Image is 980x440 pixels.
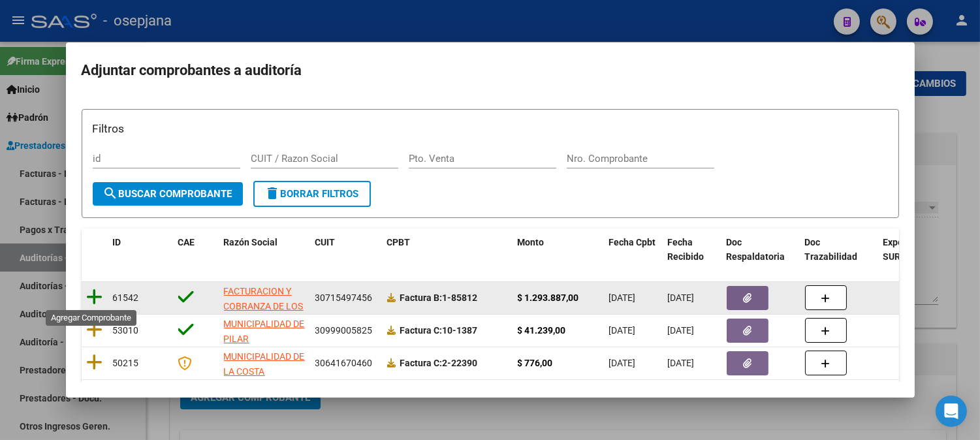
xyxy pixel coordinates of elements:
[93,182,243,206] button: Buscar Comprobante
[113,358,139,368] span: 50215
[113,325,139,336] span: 53010
[82,58,899,83] h2: Adjuntar comprobantes a auditoría
[382,228,513,272] datatable-header-cell: CPBT
[224,286,304,341] span: FACTURACION Y COBRANZA DE LOS EFECTORES PUBLICOS S.E.
[400,325,478,336] strong: 10-1387
[400,358,478,368] strong: 2-22390
[224,319,305,344] span: MUNICIPALIDAD DE PILAR
[936,396,967,427] div: Open Intercom Messenger
[513,228,604,272] datatable-header-cell: Monto
[518,325,566,336] strong: $ 41.239,00
[93,120,888,137] h3: Filtros
[883,237,941,262] span: Expediente SUR Asociado
[663,228,721,272] datatable-header-cell: Fecha Recibido
[727,237,785,262] span: Doc Respaldatoria
[400,292,443,303] span: Factura B:
[315,292,373,303] span: 30715497456
[315,325,373,336] span: 30999005825
[609,237,656,247] span: Fecha Cpbt
[604,228,663,272] datatable-header-cell: Fecha Cpbt
[668,325,695,336] span: [DATE]
[387,237,411,247] span: CPBT
[400,358,443,368] span: Factura C:
[315,237,336,247] span: CUIT
[108,228,173,272] datatable-header-cell: ID
[113,292,139,303] span: 61542
[103,188,232,200] span: Buscar Comprobante
[265,185,281,201] mat-icon: delete
[518,292,579,303] strong: $ 1.293.887,00
[721,228,800,272] datatable-header-cell: Doc Respaldatoria
[609,325,636,336] span: [DATE]
[668,292,695,303] span: [DATE]
[609,358,636,368] span: [DATE]
[178,237,195,247] span: CAE
[609,292,636,303] span: [DATE]
[400,325,443,336] span: Factura C:
[310,228,382,272] datatable-header-cell: CUIT
[113,237,121,247] span: ID
[400,292,478,303] strong: 1-85812
[518,358,553,368] strong: $ 776,00
[224,237,278,247] span: Razón Social
[668,358,695,368] span: [DATE]
[800,228,878,272] datatable-header-cell: Doc Trazabilidad
[265,188,359,200] span: Borrar Filtros
[878,228,950,272] datatable-header-cell: Expediente SUR Asociado
[224,351,305,377] span: MUNICIPALIDAD DE LA COSTA
[103,185,119,201] mat-icon: search
[315,358,373,368] span: 30641670460
[253,181,371,207] button: Borrar Filtros
[219,228,310,272] datatable-header-cell: Razón Social
[805,237,858,262] span: Doc Trazabilidad
[173,228,219,272] datatable-header-cell: CAE
[518,237,545,247] span: Monto
[668,237,704,262] span: Fecha Recibido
